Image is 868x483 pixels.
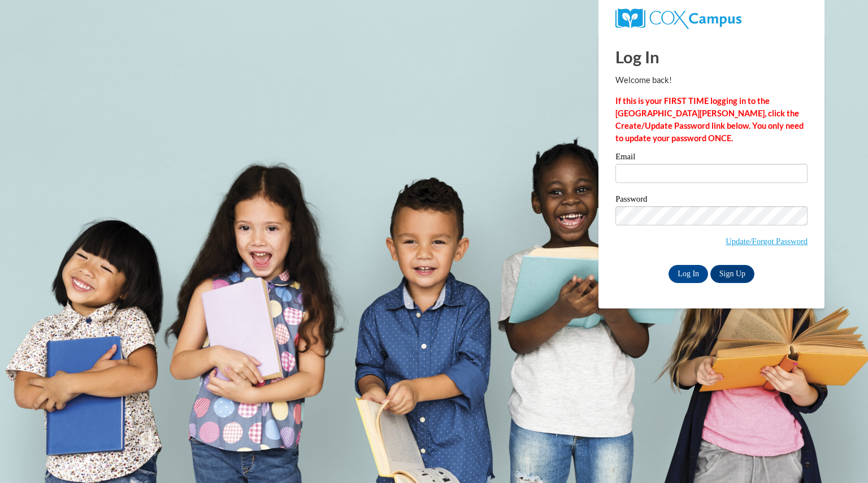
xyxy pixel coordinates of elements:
[726,237,808,246] a: Update/Forgot Password
[669,265,708,283] input: Log In
[615,195,808,206] label: Password
[615,45,808,68] h1: Log In
[615,96,804,143] strong: If this is your FIRST TIME logging in to the [GEOGRAPHIC_DATA][PERSON_NAME], click the Create/Upd...
[615,13,741,23] a: COX Campus
[615,8,741,29] img: COX Campus
[710,265,754,283] a: Sign Up
[615,153,808,164] label: Email
[615,74,808,86] p: Welcome back!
